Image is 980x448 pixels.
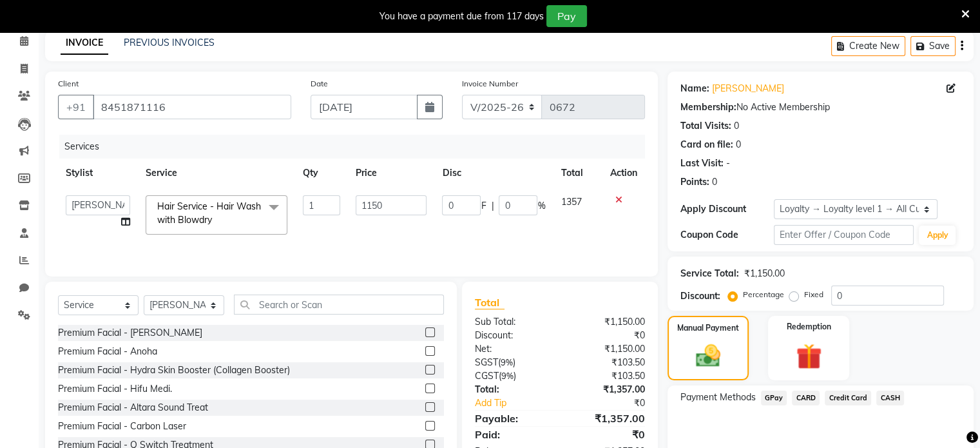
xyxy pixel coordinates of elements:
[501,371,514,381] span: 9%
[677,322,739,334] label: Manual Payment
[465,411,560,426] div: Payable:
[212,214,218,226] a: x
[58,345,157,358] div: Premium Facial - Anoha
[58,382,172,396] div: Premium Facial - Hifu Medi.
[58,78,79,90] label: Client
[465,396,575,410] a: Add Tip
[465,383,560,396] div: Total:
[61,32,108,55] a: INVOICE
[680,101,961,114] div: No Active Membership
[560,315,655,329] div: ₹1,150.00
[680,101,736,114] div: Membership:
[831,36,905,56] button: Create New
[124,37,215,48] a: PREVIOUS INVOICES
[481,199,486,213] span: F
[537,199,545,213] span: %
[491,199,494,213] span: |
[138,159,295,188] th: Service
[726,157,730,170] div: -
[712,175,717,189] div: 0
[295,159,348,188] th: Qty
[475,370,499,382] span: CGST
[58,95,94,119] button: +91
[804,289,823,300] label: Fixed
[465,427,560,442] div: Paid:
[501,357,513,367] span: 9%
[465,369,560,383] div: ( )
[680,202,774,216] div: Apply Discount
[910,36,956,56] button: Save
[58,401,208,414] div: Premium Facial - Altara Sound Treat
[744,267,785,280] div: ₹1,150.00
[465,342,560,356] div: Net:
[680,267,739,280] div: Service Total:
[680,391,756,404] span: Payment Methods
[561,196,581,208] span: 1357
[59,135,655,159] div: Services
[475,356,498,368] span: SGST
[712,82,784,95] a: [PERSON_NAME]
[311,78,328,90] label: Date
[774,225,914,245] input: Enter Offer / Coupon Code
[560,383,655,396] div: ₹1,357.00
[680,175,709,189] div: Points:
[680,289,720,303] div: Discount:
[560,427,655,442] div: ₹0
[465,356,560,369] div: ( )
[688,342,728,370] img: _cash.svg
[734,119,739,133] div: 0
[560,356,655,369] div: ₹103.50
[348,159,434,188] th: Price
[680,157,724,170] div: Last Visit:
[680,119,731,133] div: Total Visits:
[560,329,655,342] div: ₹0
[787,321,831,333] label: Redemption
[93,95,291,119] input: Search by Name/Mobile/Email/Code
[475,296,504,309] span: Total
[575,396,654,410] div: ₹0
[58,364,290,377] div: Premium Facial - Hydra Skin Booster (Collagen Booster)
[58,159,138,188] th: Stylist
[876,391,904,405] span: CASH
[58,420,186,433] div: Premium Facial - Carbon Laser
[560,342,655,356] div: ₹1,150.00
[761,391,787,405] span: GPay
[560,369,655,383] div: ₹103.50
[743,289,784,300] label: Percentage
[546,5,587,27] button: Pay
[680,138,733,151] div: Card on file:
[560,411,655,426] div: ₹1,357.00
[434,159,553,188] th: Disc
[680,82,709,95] div: Name:
[234,295,444,315] input: Search or Scan
[788,340,830,373] img: _gift.svg
[465,315,560,329] div: Sub Total:
[157,200,261,226] span: Hair Service - Hair Wash with Blowdry
[792,391,820,405] span: CARD
[462,78,518,90] label: Invoice Number
[553,159,602,188] th: Total
[919,226,956,245] button: Apply
[736,138,741,151] div: 0
[825,391,871,405] span: Credit Card
[602,159,645,188] th: Action
[465,329,560,342] div: Discount:
[58,326,202,340] div: Premium Facial - [PERSON_NAME]
[380,10,544,23] div: You have a payment due from 117 days
[680,228,774,242] div: Coupon Code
